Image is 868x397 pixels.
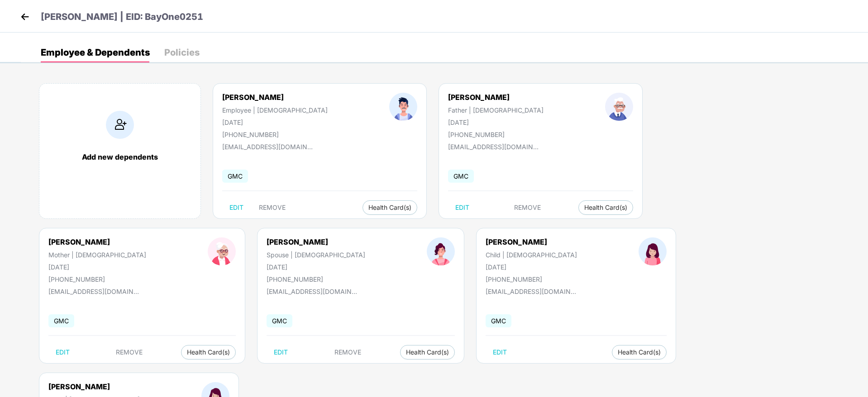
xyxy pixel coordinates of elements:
div: [PERSON_NAME] [448,93,544,102]
span: GMC [222,170,248,183]
div: [PERSON_NAME] [48,382,140,391]
button: EDIT [448,200,477,215]
div: Employee | [DEMOGRAPHIC_DATA] [222,106,328,114]
span: EDIT [493,349,507,356]
button: Health Card(s) [181,345,236,359]
button: REMOVE [507,200,548,215]
div: [PERSON_NAME] [267,237,365,246]
span: GMC [48,314,74,327]
span: GMC [486,314,511,327]
div: [PERSON_NAME] [48,237,146,246]
div: Mother | [DEMOGRAPHIC_DATA] [48,251,146,259]
button: EDIT [267,345,295,359]
div: [DATE] [448,118,544,126]
button: Health Card(s) [612,345,667,359]
span: REMOVE [334,349,361,356]
img: profileImage [427,237,455,265]
p: [PERSON_NAME] | EID: BayOne0251 [41,10,203,24]
button: EDIT [222,200,251,215]
button: Health Card(s) [362,200,417,215]
img: profileImage [605,93,633,121]
img: profileImage [639,237,667,265]
div: [PHONE_NUMBER] [267,275,365,283]
span: Health Card(s) [187,350,230,354]
div: Spouse | [DEMOGRAPHIC_DATA] [267,251,365,259]
div: [EMAIL_ADDRESS][DOMAIN_NAME] [222,143,313,151]
div: [PHONE_NUMBER] [48,275,146,283]
span: Health Card(s) [584,205,627,210]
div: [EMAIL_ADDRESS][DOMAIN_NAME] [486,288,576,295]
span: GMC [267,314,292,327]
span: REMOVE [514,204,541,211]
span: EDIT [455,204,469,211]
button: Health Card(s) [578,200,633,215]
img: addIcon [106,111,134,139]
div: Employee & Dependents [41,48,150,57]
div: [EMAIL_ADDRESS][DOMAIN_NAME] [48,288,139,295]
img: profileImage [389,93,417,121]
div: [DATE] [486,263,577,271]
div: [EMAIL_ADDRESS][DOMAIN_NAME] [267,288,357,295]
span: Health Card(s) [618,350,661,354]
span: GMC [448,170,474,183]
div: [DATE] [48,263,146,271]
button: REMOVE [327,345,368,359]
img: profileImage [208,237,236,265]
div: [DATE] [267,263,365,271]
div: [PHONE_NUMBER] [448,131,544,138]
button: EDIT [48,345,77,359]
button: REMOVE [252,200,293,215]
div: [PERSON_NAME] [222,93,328,102]
div: Father | [DEMOGRAPHIC_DATA] [448,106,544,114]
span: EDIT [229,204,243,211]
div: [PHONE_NUMBER] [486,275,577,283]
span: EDIT [274,349,288,356]
div: [DATE] [222,118,328,126]
span: REMOVE [116,349,143,356]
span: EDIT [56,349,70,356]
span: Health Card(s) [406,350,449,354]
div: [PHONE_NUMBER] [222,131,328,138]
button: REMOVE [109,345,150,359]
div: [EMAIL_ADDRESS][DOMAIN_NAME] [448,143,539,151]
div: Add new dependents [48,152,191,161]
div: Policies [164,48,200,57]
button: Health Card(s) [400,345,455,359]
div: Child | [DEMOGRAPHIC_DATA] [486,251,577,259]
img: back [18,10,32,24]
span: REMOVE [259,204,286,211]
button: EDIT [486,345,514,359]
div: [PERSON_NAME] [486,237,577,246]
span: Health Card(s) [368,205,411,210]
